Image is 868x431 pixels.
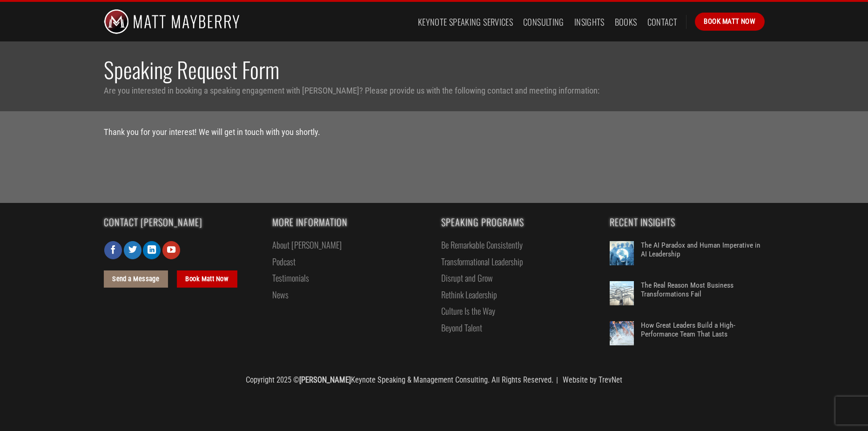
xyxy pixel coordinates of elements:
a: Keynote Speaking Services [418,13,513,30]
a: About [PERSON_NAME] [272,236,342,253]
a: The Real Reason Most Business Transformations Fail [641,281,765,309]
a: Website by TrevNet [563,376,622,384]
a: Book Matt Now [695,13,764,30]
a: The AI Paradox and Human Imperative in AI Leadership [641,241,765,269]
a: Insights [574,13,605,30]
a: Send a Message [104,270,168,288]
a: Book Matt Now [177,270,237,288]
a: Contact [647,13,678,30]
span: Recent Insights [610,217,765,227]
a: Consulting [523,13,564,30]
span: Book Matt Now [704,16,755,27]
img: Matt Mayberry [104,2,240,41]
a: Be Remarkable Consistently [441,236,523,253]
span: Speaking Programs [441,217,596,227]
a: Transformational Leadership [441,253,523,269]
a: News [272,286,289,303]
a: Books [615,13,637,30]
span: Speaking Request Form [104,53,279,86]
a: Culture Is the Way [441,303,495,319]
span: Book Matt Now [185,274,229,285]
a: Podcast [272,253,296,269]
p: Thank you for your interest! We will get in touch with you shortly. [104,125,765,139]
span: Contact [PERSON_NAME] [104,217,259,227]
span: Send a Message [112,274,159,285]
strong: [PERSON_NAME] [299,376,351,384]
a: Rethink Leadership [441,286,497,303]
p: Are you interested in booking a speaking engagement with [PERSON_NAME]? Please provide us with th... [104,84,765,97]
a: How Great Leaders Build a High-Performance Team That Lasts [641,321,765,349]
div: Copyright 2025 © Keynote Speaking & Management Consulting. All Rights Reserved. [104,374,765,387]
a: Follow on Facebook [104,241,122,259]
a: Beyond Talent [441,319,482,336]
span: | [553,376,561,384]
a: Testimonials [272,269,309,286]
a: Follow on LinkedIn [143,241,161,259]
a: Follow on Twitter [124,241,141,259]
a: Disrupt and Grow [441,269,493,286]
a: Follow on YouTube [162,241,180,259]
span: More Information [272,217,427,227]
